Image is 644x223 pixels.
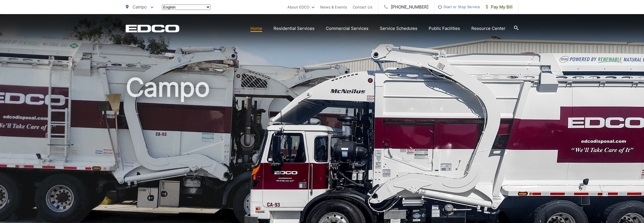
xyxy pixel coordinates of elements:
[326,25,368,32] a: Commercial Services
[126,25,179,32] a: EDCD logo. Return to the homepage.
[287,4,315,10] a: About EDCO
[320,4,347,10] a: News & Events
[353,4,372,10] a: Contact Us
[380,25,417,32] a: Service Schedules
[471,25,506,32] a: Resource Center
[162,5,211,10] select: Select a language
[250,25,262,32] a: Home
[133,4,147,10] span: Campo
[274,25,315,32] a: Residential Services
[486,4,513,10] span: Pay My Bill
[429,25,460,32] a: Public Facilities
